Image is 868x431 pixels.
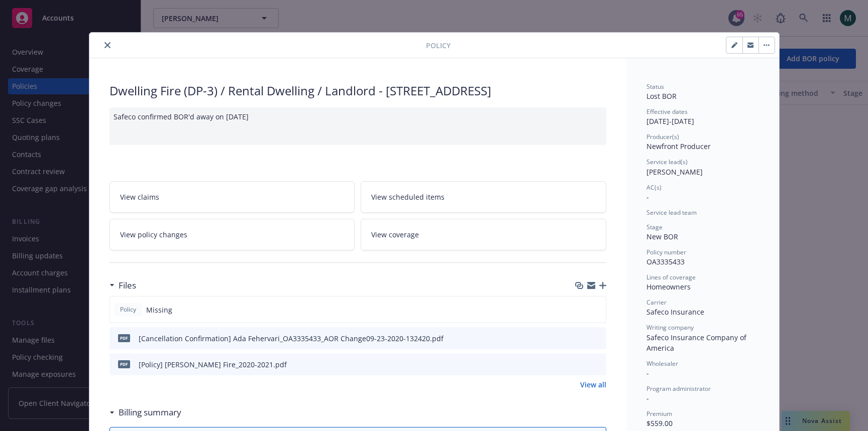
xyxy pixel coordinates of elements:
[646,323,694,332] span: Writing company
[120,192,159,202] span: View claims
[146,305,172,315] span: Missing
[646,192,649,202] span: -
[371,192,445,202] span: View scheduled items
[118,334,130,342] span: pdf
[646,232,678,241] span: New BOR
[646,223,663,231] span: Stage
[646,368,649,378] span: -
[646,281,759,292] div: Homeowners
[646,393,649,403] span: -
[646,384,711,393] span: Program administrator
[646,248,686,256] span: Policy number
[646,132,679,141] span: Producer(s)
[361,219,606,250] a: View coverage
[646,359,678,368] span: Wholesaler
[646,107,759,126] div: [DATE] - [DATE]
[646,91,677,101] span: Lost BOR
[118,305,138,314] span: Policy
[646,418,673,428] span: $559.00
[577,333,585,344] button: download file
[120,229,187,240] span: View policy changes
[646,257,685,266] span: OA3335433
[371,229,419,240] span: View coverage
[139,359,287,370] div: [Policy] [PERSON_NAME] Fire_2020-2021.pdf
[593,333,602,344] button: preview file
[646,82,664,91] span: Status
[110,406,181,419] div: Billing summary
[646,183,662,192] span: AC(s)
[110,181,355,213] a: View claims
[101,39,114,51] button: close
[110,279,136,292] div: Files
[139,333,444,344] div: [Cancellation Confirmation] Ada Fehervari_OA3335433_AOR Change09-23-2020-132420.pdf
[118,360,130,368] span: pdf
[110,82,606,99] div: Dwelling Fire (DP-3) / Rental Dwelling / Landlord - [STREET_ADDRESS]
[646,208,697,217] span: Service lead team
[646,273,696,281] span: Lines of coverage
[646,167,703,177] span: [PERSON_NAME]
[577,359,585,370] button: download file
[580,379,606,390] a: View all
[646,141,711,151] span: Newfront Producer
[646,333,748,353] span: Safeco Insurance Company of America
[110,219,355,250] a: View policy changes
[110,107,606,145] div: Safeco confirmed BOR'd away on [DATE]
[119,279,136,292] h3: Files
[119,406,181,419] h3: Billing summary
[593,359,602,370] button: preview file
[426,40,451,51] span: Policy
[646,158,688,166] span: Service lead(s)
[646,409,672,418] span: Premium
[361,181,606,213] a: View scheduled items
[646,298,667,307] span: Carrier
[646,307,704,317] span: Safeco Insurance
[646,107,688,116] span: Effective dates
